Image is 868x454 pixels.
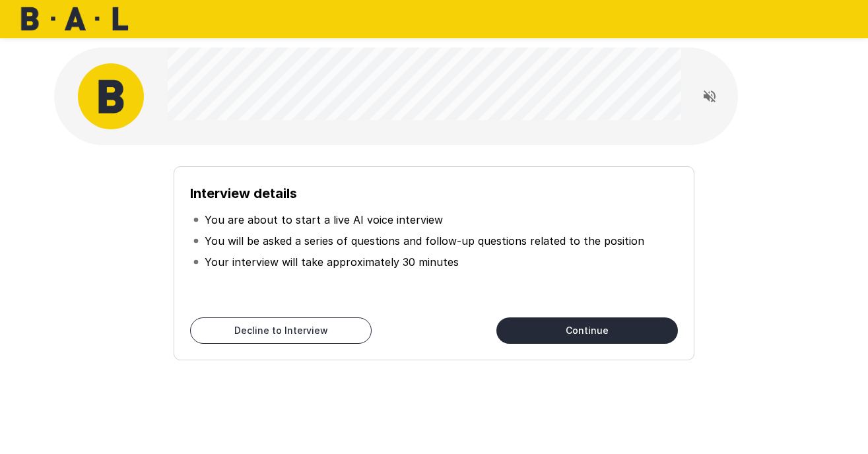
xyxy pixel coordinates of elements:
button: Continue [496,317,678,344]
p: Your interview will take approximately 30 minutes [205,254,459,270]
img: bal_avatar.png [78,63,144,129]
p: You are about to start a live AI voice interview [205,212,443,228]
button: Read questions aloud [696,83,723,110]
p: You will be asked a series of questions and follow-up questions related to the position [205,233,644,249]
button: Decline to Interview [190,317,372,344]
b: Interview details [190,185,297,201]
